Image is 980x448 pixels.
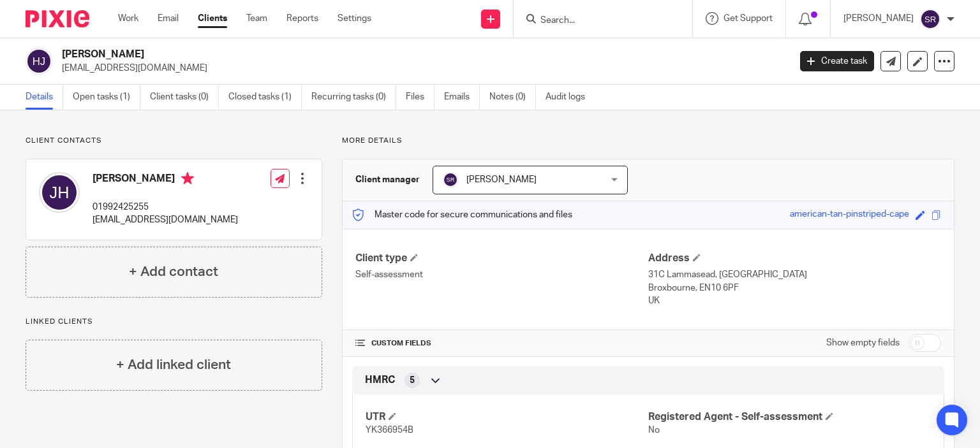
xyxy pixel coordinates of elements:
a: Closed tasks (1) [228,85,302,110]
a: Email [158,12,179,25]
a: Notes (0) [489,85,536,110]
a: Recurring tasks (0) [311,85,396,110]
img: svg%3E [920,9,940,29]
h4: Client type [355,252,648,265]
p: Broxbourne, EN10 6PF [648,282,941,294]
h4: CUSTOM FIELDS [355,338,648,349]
p: Client contacts [26,136,322,146]
a: Emails [444,85,480,110]
h4: [PERSON_NAME] [93,172,238,188]
p: 31C Lammasead, [GEOGRAPHIC_DATA] [648,268,941,281]
h4: Registered Agent - Self-assessment [648,410,931,424]
span: HMRC [365,373,395,387]
img: svg%3E [39,172,80,213]
p: Master code for secure communications and files [352,208,572,221]
p: Linked clients [26,317,322,327]
img: svg%3E [443,172,458,187]
p: UK [648,294,941,307]
p: 01992425255 [93,201,238,213]
p: More details [342,136,954,146]
span: [PERSON_NAME] [466,175,537,184]
a: Client tasks (0) [150,85,219,110]
a: Clients [198,12,227,25]
span: 5 [410,374,415,387]
h2: [PERSON_NAME] [62,48,637,61]
span: No [648,426,660,435]
p: [EMAIL_ADDRESS][DOMAIN_NAME] [62,62,781,75]
img: svg%3E [26,48,52,75]
input: Search [539,15,654,27]
a: Settings [338,12,371,25]
p: [EMAIL_ADDRESS][DOMAIN_NAME] [93,213,238,226]
div: american-tan-pinstriped-cape [790,208,909,222]
h4: UTR [366,410,648,424]
p: Self-assessment [355,268,648,281]
h4: Address [648,252,941,265]
a: Create task [800,51,874,71]
img: Pixie [26,10,89,27]
a: Open tasks (1) [73,85,140,110]
span: YK366954B [366,426,413,435]
i: Primary [181,172,194,185]
h4: + Add contact [129,262,218,282]
a: Files [406,85,434,110]
a: Reports [286,12,318,25]
h4: + Add linked client [116,355,231,375]
span: Get Support [724,14,773,23]
h3: Client manager [355,173,420,186]
a: Details [26,85,63,110]
a: Audit logs [546,85,595,110]
p: [PERSON_NAME] [843,12,914,25]
a: Team [246,12,267,25]
a: Work [118,12,138,25]
label: Show empty fields [826,336,900,349]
